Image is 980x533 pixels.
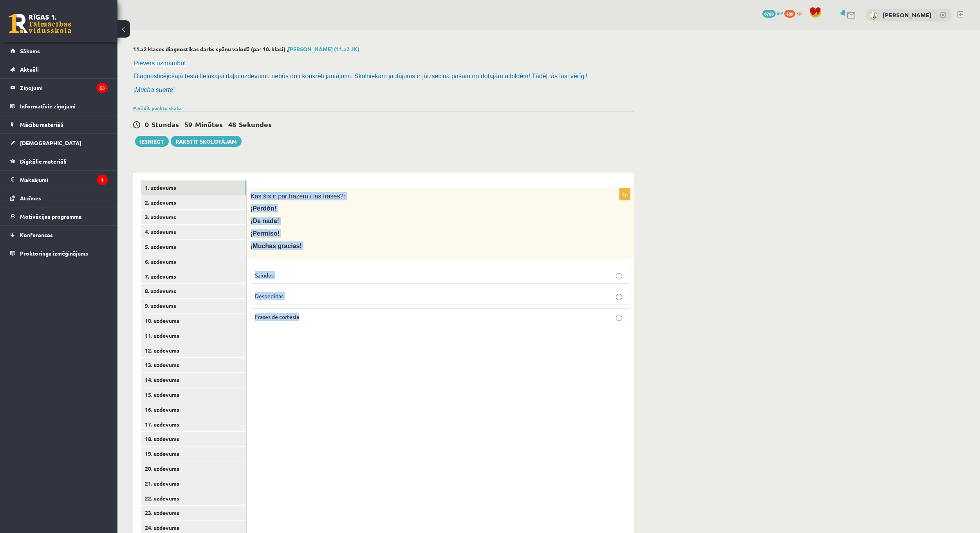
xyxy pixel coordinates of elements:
[228,120,236,129] span: 48
[20,250,88,257] span: Proktoringa izmēģinājums
[141,476,246,491] a: 21. uzdevums
[141,358,246,372] a: 13. uzdevums
[10,152,108,170] a: Digitālie materiāli
[141,254,246,269] a: 6. uzdevums
[20,194,41,202] span: Atzīmes
[10,97,108,115] a: Informatīvie ziņojumi
[20,97,108,115] legend: Informatīvie ziņojumi
[141,195,246,210] a: 2. uzdevums
[141,284,246,298] a: 8. uzdevums
[141,269,246,284] a: 7. uzdevums
[184,120,192,129] span: 59
[134,60,186,67] span: Pievērs uzmanību!
[619,188,630,200] p: 1p
[141,506,246,520] a: 23. uzdevums
[133,86,175,93] span: ¡ !
[141,328,246,343] a: 11. uzdevums
[10,60,108,78] a: Aktuāli
[145,120,149,129] span: 0
[141,373,246,387] a: 14. uzdevums
[141,447,246,461] a: 19. uzdevums
[251,243,302,249] span: ¡Muchas gracias!
[255,292,283,299] span: Despedidas
[20,79,108,97] legend: Ziņojumi
[141,432,246,446] a: 18. uzdevums
[762,10,776,18] span: 8788
[171,136,242,147] a: Rakstīt skolotājam
[616,273,622,279] input: Saludos
[251,205,276,212] span: ¡Perdón!
[255,313,299,320] span: Frases de cortesía
[20,66,39,73] span: Aktuāli
[10,134,108,152] a: [DEMOGRAPHIC_DATA]
[10,115,108,133] a: Mācību materiāli
[10,244,108,262] a: Proktoringa izmēģinājums
[784,10,795,18] span: 189
[97,83,108,93] i: 53
[141,313,246,328] a: 10. uzdevums
[762,10,783,16] a: 8788 mP
[777,10,783,16] span: mP
[288,45,359,52] a: [PERSON_NAME] (11.a2 JK)
[20,139,81,146] span: [DEMOGRAPHIC_DATA]
[141,180,246,195] a: 1. uzdevums
[133,105,181,111] a: Parādīt punktu skalu
[883,11,931,19] a: [PERSON_NAME]
[141,239,246,254] a: 5. uzdevums
[251,218,279,224] span: ¡De nada!
[9,14,71,33] a: Rīgas 1. Tālmācības vidusskola
[20,213,82,220] span: Motivācijas programma
[20,47,40,54] span: Sākums
[135,136,169,147] button: Iesniegt
[239,120,272,129] span: Sekundes
[10,79,108,97] a: Ziņojumi53
[141,299,246,313] a: 9. uzdevums
[134,73,588,79] span: Diagnosticējošajā testā lielākajai daļai uzdevumu nebūs doti konkrēti jautājumi. Skolniekam jautā...
[141,491,246,506] a: 22. uzdevums
[616,294,622,300] input: Despedidas
[152,120,179,129] span: Stundas
[10,207,108,225] a: Motivācijas programma
[141,387,246,402] a: 15. uzdevums
[141,210,246,224] a: 3. uzdevums
[20,121,63,128] span: Mācību materiāli
[10,189,108,207] a: Atzīmes
[20,231,53,238] span: Konferences
[251,193,345,200] span: Kas šīs ir par frāzēm / las frases?:
[20,158,67,165] span: Digitālie materiāli
[141,417,246,432] a: 17. uzdevums
[141,402,246,417] a: 16. uzdevums
[10,171,108,189] a: Maksājumi1
[796,10,801,16] span: xp
[10,42,108,60] a: Sākums
[97,175,108,185] i: 1
[10,226,108,244] a: Konferences
[141,225,246,239] a: 4. uzdevums
[255,272,274,279] span: Saludos
[195,120,223,129] span: Minūtes
[141,343,246,358] a: 12. uzdevums
[784,10,805,16] a: 189 xp
[141,461,246,476] a: 20. uzdevums
[870,12,877,20] img: Enno Šēnknehts
[20,171,108,189] legend: Maksājumi
[616,315,622,321] input: Frases de cortesía
[133,46,634,52] h2: 11.a2 klases diagnostikas darbs spāņu valodā (par 10. klasi) ,
[251,230,280,237] span: ¡Permiso!
[135,86,173,93] i: Mucha suerte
